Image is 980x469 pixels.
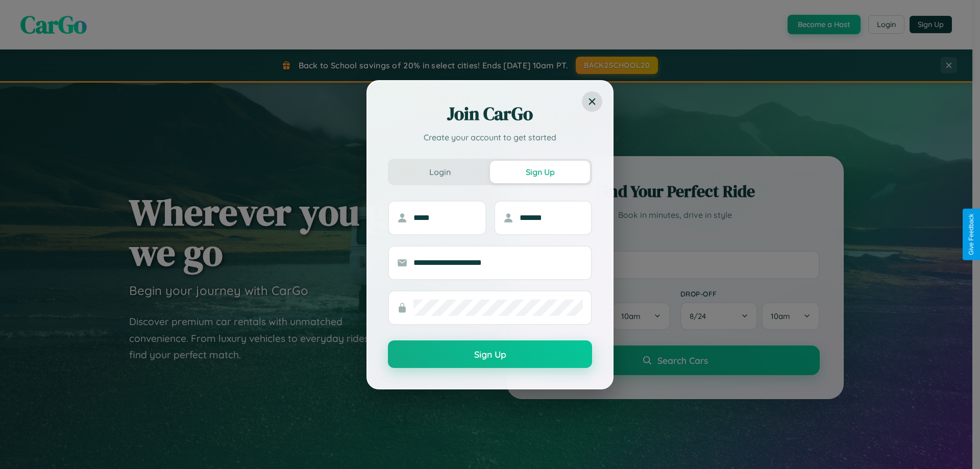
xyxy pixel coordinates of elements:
div: Give Feedback [968,214,975,255]
p: Create your account to get started [388,131,592,143]
h2: Join CarGo [388,102,592,126]
button: Login [390,161,490,183]
button: Sign Up [388,340,592,368]
button: Sign Up [490,161,590,183]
